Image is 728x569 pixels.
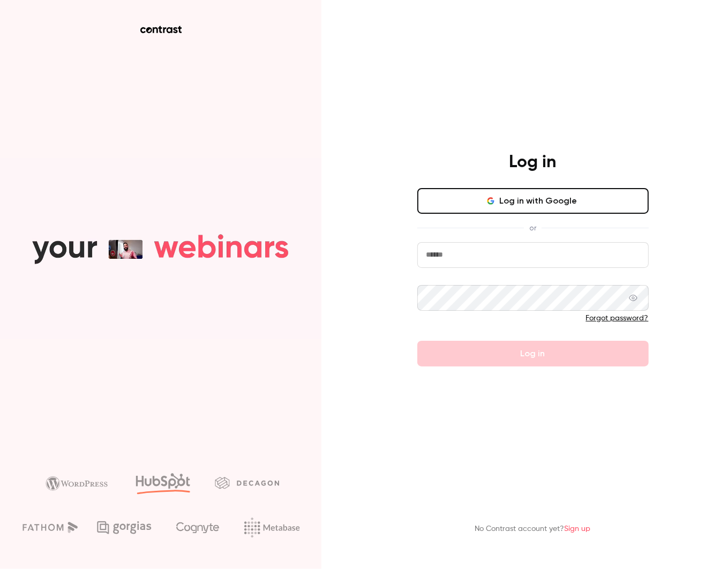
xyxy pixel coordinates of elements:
button: Log in with Google [417,188,649,214]
img: decagon [215,477,279,489]
span: or [524,222,542,234]
h4: Log in [509,152,557,173]
a: Forgot password? [586,315,649,322]
p: No Contrast account yet? [475,523,591,535]
a: Sign up [565,525,591,533]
